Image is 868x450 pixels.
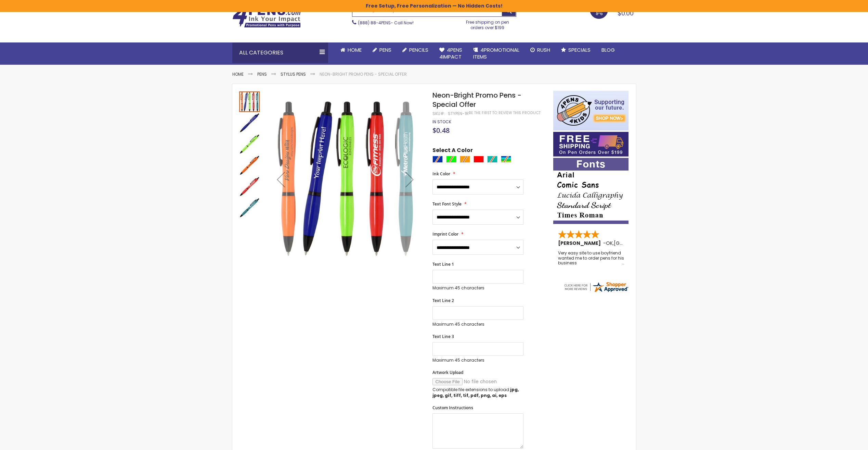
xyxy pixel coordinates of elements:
a: Pens [367,42,397,58]
img: Neon-Bright Promo Pens - Special Offer [239,198,260,218]
span: 4Pens 4impact [439,46,462,60]
span: Text Line 3 [432,334,454,339]
a: Home [232,71,244,77]
a: Pens [257,71,267,77]
img: 4Pens Custom Pens and Promotional Products [232,6,301,28]
span: Rush [537,46,550,53]
a: Rush [525,42,556,58]
span: - Call Now! [358,20,414,26]
a: 4Pens4impact [434,42,468,65]
div: STYPEN-1R [448,111,469,116]
img: 4pens 4 kids [553,91,629,130]
span: Imprint Color [432,231,458,237]
span: Custom Instructions [432,405,473,411]
a: 4PROMOTIONALITEMS [468,42,525,65]
a: Specials [556,42,596,58]
a: Blog [596,42,620,58]
span: Home [348,46,362,53]
a: Pencils [397,42,434,58]
span: [PERSON_NAME] [558,240,603,247]
div: Neon-Bright Promo Pens - Special Offer [239,133,260,154]
div: All Categories [232,42,328,63]
span: Blog [601,46,615,53]
a: 4pens.com certificate URL [563,289,629,295]
p: Maximum 45 characters [432,285,523,291]
div: Next [396,91,423,268]
p: Maximum 45 characters [432,358,523,363]
div: Neon-Bright Promo Pens - Special Offer [239,197,260,218]
li: Neon-Bright Promo Pens - Special Offer [320,72,407,77]
img: Neon-Bright Promo Pens - Special Offer [239,113,260,133]
span: OK [606,240,613,247]
img: 4pens.com widget logo [563,281,629,293]
span: 4PROMOTIONAL ITEMS [473,46,519,60]
img: Neon-Bright Promo Pens - Special Offer [239,176,260,197]
strong: SKU [432,111,445,116]
p: Maximum 45 characters [432,322,523,327]
a: Be the first to review this product [469,110,541,115]
div: Neon-Bright Promo Pens - Special Offer [239,112,260,133]
span: Specials [568,46,591,53]
p: Compatible file extensions to upload: [432,387,523,398]
span: Neon-Bright Promo Pens - Special Offer [432,90,521,109]
img: font-personalization-examples [553,158,629,224]
img: Neon-Bright Promo Pens - Special Offer [239,155,260,176]
span: [GEOGRAPHIC_DATA] [614,240,664,247]
span: Select A Color [432,147,473,156]
div: Availability [432,119,451,125]
div: Red [474,156,484,163]
img: Neon-Bright Promo Pens - Special Offer [267,100,424,257]
span: $0.00 [618,9,634,17]
span: Text Line 1 [432,261,454,267]
div: Very easy site to use boyfriend wanted me to order pens for his business [558,251,624,265]
div: Neon-Bright Promo Pens - Special Offer [239,91,260,112]
span: $0.48 [432,126,450,135]
div: Previous [267,91,295,268]
a: (888) 88-4PENS [358,20,391,26]
a: Home [335,42,367,58]
span: Pens [379,46,391,53]
div: Neon-Bright Promo Pens - Special Offer [239,176,260,197]
span: Artwork Upload [432,370,463,375]
img: Free shipping on orders over $199 [553,132,629,157]
span: In stock [432,119,451,125]
span: Text Line 2 [432,298,454,303]
a: Stylus Pens [281,71,306,77]
div: Neon-Bright Promo Pens - Special Offer [239,154,260,176]
span: Ink Color [432,171,450,177]
span: Pencils [409,46,428,53]
span: - , [603,240,664,247]
span: Text Font Style [432,201,462,207]
strong: jpg, jpeg, gif, tiff, tif, pdf, png, ai, eps [432,387,519,398]
div: Free shipping on pen orders over $199 [459,17,516,30]
img: Neon-Bright Promo Pens - Special Offer [239,134,260,154]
